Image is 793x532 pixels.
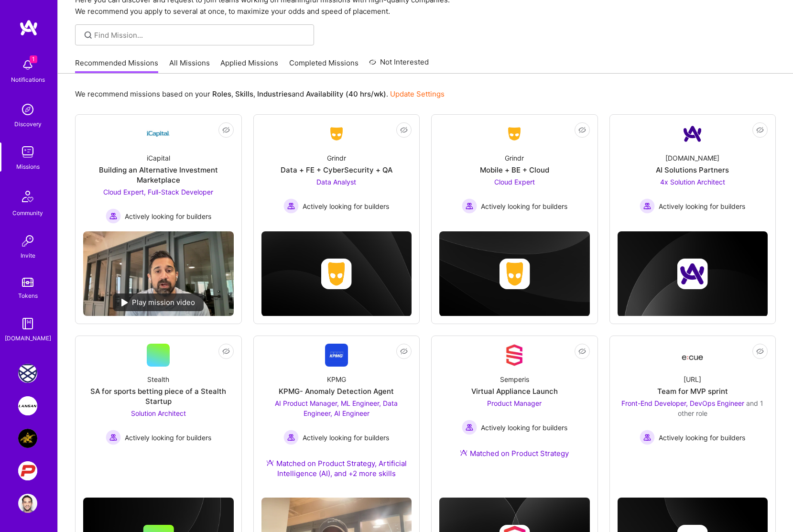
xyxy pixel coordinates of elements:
img: Invite [18,231,37,250]
img: Langan: AI-Copilot for Environmental Site Assessment [18,396,37,415]
i: icon SearchGrey [83,30,94,41]
img: Company Logo [503,344,526,367]
img: teamwork [18,142,37,162]
a: Anheuser-Busch: AI Data Science Platform [16,429,40,448]
img: No Mission [83,231,234,316]
img: Actively looking for builders [106,208,121,224]
div: [DOMAIN_NAME] [665,153,719,163]
div: Building an Alternative Investment Marketplace [83,165,234,185]
i: icon EyeClosed [400,347,408,355]
img: Company Logo [503,125,526,142]
img: Ateam Purple Icon [266,459,274,467]
span: Actively looking for builders [481,423,567,433]
i: icon EyeClosed [400,126,408,134]
a: User Avatar [16,494,40,513]
img: Company logo [499,259,530,289]
span: 1 [30,55,37,63]
img: Company Logo [325,344,348,367]
span: Actively looking for builders [303,201,389,211]
div: Invite [21,250,35,261]
input: Find Mission... [94,30,307,40]
img: cover [439,231,590,316]
i: icon EyeClosed [578,347,586,355]
img: Actively looking for builders [640,198,655,214]
div: KPMG- Anomaly Detection Agent [279,386,394,396]
a: Company Logo[DOMAIN_NAME]AI Solutions Partners4x Solution Architect Actively looking for builders... [618,122,768,215]
span: Actively looking for builders [659,201,745,211]
span: Actively looking for builders [125,433,211,443]
img: Actively looking for builders [106,430,121,445]
div: Data + FE + CyberSecurity + QA [281,165,392,175]
div: Team for MVP sprint [657,386,728,396]
img: guide book [18,314,37,333]
a: Update Settings [390,89,445,98]
a: All Missions [169,58,210,74]
div: AI Solutions Partners [656,165,729,175]
div: [DOMAIN_NAME] [5,333,51,343]
div: KPMG [327,374,346,384]
img: Actively looking for builders [462,198,477,214]
img: tokens [22,278,33,287]
i: icon EyeClosed [222,347,230,355]
span: 4x Solution Architect [660,178,725,186]
div: Grindr [505,153,524,163]
div: [URL] [684,374,701,384]
span: Cloud Expert [494,178,535,186]
a: Completed Missions [289,58,358,74]
img: logo [19,19,38,36]
div: Tokens [18,291,38,301]
img: Community [16,185,39,208]
span: Front-End Developer, DevOps Engineer [621,399,744,407]
img: Actively looking for builders [283,198,299,214]
a: Company Logo[URL]Team for MVP sprintFront-End Developer, DevOps Engineer and 1 other roleActively... [618,344,768,459]
div: Virtual Appliance Launch [471,386,558,396]
span: Actively looking for builders [659,433,745,443]
img: play [121,299,128,306]
img: PCarMarket: Car Marketplace Web App Redesign [18,461,37,480]
a: Charlie Health: Team for Mental Health Support [16,364,40,383]
img: User Avatar [18,494,37,513]
a: Langan: AI-Copilot for Environmental Site Assessment [16,396,40,415]
a: Company LogoGrindrMobile + BE + CloudCloud Expert Actively looking for buildersActively looking f... [439,122,590,215]
img: Company Logo [681,122,704,145]
span: Actively looking for builders [303,433,389,443]
a: Recommended Missions [75,58,158,74]
img: Company Logo [325,125,348,142]
img: Charlie Health: Team for Mental Health Support [18,364,37,383]
a: StealthSA for sports betting piece of a Stealth StartupSolution Architect Actively looking for bu... [83,344,234,459]
div: Mobile + BE + Cloud [480,165,549,175]
div: Discovery [14,119,42,129]
img: Anheuser-Busch: AI Data Science Platform [18,429,37,448]
span: Data Analyst [316,178,356,186]
a: Not Interested [369,56,429,74]
span: Actively looking for builders [481,201,567,211]
a: Company LogoSemperisVirtual Appliance LaunchProduct Manager Actively looking for buildersActively... [439,344,590,470]
div: Play mission video [113,293,204,311]
div: Notifications [11,75,45,85]
img: Actively looking for builders [462,420,477,435]
img: discovery [18,100,37,119]
b: Roles [212,89,231,98]
img: Company Logo [147,122,170,145]
div: Missions [16,162,40,172]
img: cover [618,231,768,316]
p: We recommend missions based on your , , and . [75,89,445,99]
div: Stealth [147,374,169,384]
img: Company logo [321,259,352,289]
div: Matched on Product Strategy [460,448,569,458]
a: Applied Missions [220,58,278,74]
span: AI Product Manager, ML Engineer, Data Engineer, AI Engineer [275,399,398,417]
div: iCapital [147,153,170,163]
i: icon EyeClosed [756,126,764,134]
a: Company LogoiCapitalBuilding an Alternative Investment MarketplaceCloud Expert, Full-Stack Develo... [83,122,234,224]
img: bell [18,55,37,75]
span: Solution Architect [131,409,186,417]
span: Cloud Expert, Full-Stack Developer [103,188,213,196]
b: Skills [235,89,253,98]
i: icon EyeClosed [222,126,230,134]
div: Semperis [500,374,529,384]
img: Actively looking for builders [283,430,299,445]
div: Community [12,208,43,218]
a: Company LogoGrindrData + FE + CyberSecurity + QAData Analyst Actively looking for buildersActivel... [261,122,412,215]
img: Company logo [677,259,708,289]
